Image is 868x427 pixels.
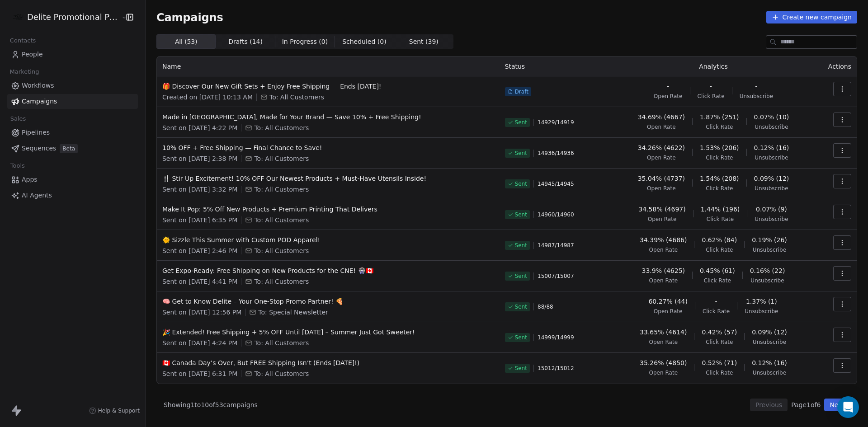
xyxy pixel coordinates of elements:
[538,211,574,218] span: 14960 / 14960
[648,297,688,306] span: 60.27% (44)
[162,185,237,194] span: Sent on [DATE] 3:32 PM
[11,9,115,25] button: Delite Promotional Products
[638,174,685,183] span: 35.04% (4737)
[162,93,253,102] span: Created on [DATE] 10:13 AM
[647,154,676,161] span: Open Rate
[282,37,328,47] span: In Progress ( 0 )
[515,365,527,372] span: Sent
[654,93,683,100] span: Open Rate
[752,358,787,367] span: 0.12% (16)
[515,180,527,188] span: Sent
[6,65,43,79] span: Marketing
[638,205,685,214] span: 34.58% (4697)
[7,94,138,109] a: Campaigns
[27,11,119,23] span: Delite Promotional Products
[515,242,527,249] span: Sent
[766,11,857,23] button: Create new campaign
[638,143,685,152] span: 34.26% (4622)
[515,272,527,280] span: Sent
[700,266,735,275] span: 0.45% (61)
[162,113,494,122] span: Made in [GEOGRAPHIC_DATA], Made for Your Brand — Save 10% + Free Shipping!
[162,82,494,91] span: 🎁 Discover Our New Gift Sets + Enjoy Free Shipping — Ends [DATE]!
[60,144,78,153] span: Beta
[701,205,740,214] span: 1.44% (196)
[750,399,788,411] button: Previous
[162,338,237,347] span: Sent on [DATE] 4:24 PM
[755,216,788,223] span: Unsubscribe
[706,123,733,131] span: Click Rate
[342,37,387,47] span: Scheduled ( 0 )
[98,407,140,414] span: Help & Support
[6,159,28,173] span: Tools
[752,328,787,337] span: 0.09% (12)
[824,399,850,411] button: Next
[710,82,712,91] span: -
[515,119,527,126] span: Sent
[7,78,138,93] a: Workflows
[746,297,777,306] span: 1.37% (1)
[704,277,731,284] span: Click Rate
[667,82,669,91] span: -
[649,277,678,284] span: Open Rate
[409,37,439,47] span: Sent ( 39 )
[702,235,737,244] span: 0.62% (84)
[515,334,527,341] span: Sent
[254,338,309,347] span: To: All Customers
[500,56,613,76] th: Status
[22,128,50,137] span: Pipelines
[162,123,237,132] span: Sent on [DATE] 4:22 PM
[753,246,786,253] span: Unsubscribe
[22,81,54,90] span: Workflows
[538,119,574,126] span: 14929 / 14919
[162,246,237,255] span: Sent on [DATE] 2:46 PM
[755,82,757,91] span: -
[7,172,138,187] a: Apps
[613,56,815,76] th: Analytics
[753,369,786,376] span: Unsubscribe
[515,303,527,310] span: Sent
[7,47,138,62] a: People
[538,180,574,188] span: 14945 / 14945
[538,242,574,249] span: 14987 / 14987
[638,113,685,122] span: 34.69% (4667)
[254,369,309,378] span: To: All Customers
[13,12,24,23] img: Delite-logo%20copy.png
[22,97,57,106] span: Campaigns
[715,297,717,306] span: -
[642,266,685,275] span: 33.9% (4625)
[162,143,494,152] span: 10% OFF + Free Shipping — Final Chance to Save!
[254,154,309,163] span: To: All Customers
[752,235,787,244] span: 0.19% (26)
[162,369,237,378] span: Sent on [DATE] 6:31 PM
[22,191,52,200] span: AI Agents
[254,277,309,286] span: To: All Customers
[754,113,789,122] span: 0.07% (10)
[162,205,494,214] span: Make It Pop: 5% Off New Products + Premium Printing That Delivers
[269,93,324,102] span: To: All Customers
[648,216,677,223] span: Open Rate
[6,34,40,47] span: Contacts
[649,246,678,253] span: Open Rate
[162,154,237,163] span: Sent on [DATE] 2:38 PM
[162,174,494,183] span: 🍴 Stir Up Excitement! 10% OFF Our Newest Products + Must-Have Utensils Inside!
[756,205,787,214] span: 0.07% (9)
[740,93,773,100] span: Unsubscribe
[162,308,241,317] span: Sent on [DATE] 12:56 PM
[754,143,789,152] span: 0.12% (16)
[7,125,138,140] a: Pipelines
[254,246,309,255] span: To: All Customers
[7,188,138,203] a: AI Agents
[706,154,733,161] span: Click Rate
[640,358,687,367] span: 35.26% (4850)
[157,56,500,76] th: Name
[745,308,778,315] span: Unsubscribe
[162,266,494,275] span: Get Expo-Ready: Free Shipping on New Products for the CNE! 🎡🇨🇦
[162,277,237,286] span: Sent on [DATE] 4:41 PM
[700,143,739,152] span: 1.53% (206)
[755,185,788,192] span: Unsubscribe
[814,56,857,76] th: Actions
[706,185,733,192] span: Click Rate
[700,174,739,183] span: 1.54% (208)
[791,400,821,409] span: Page 1 of 6
[162,358,494,367] span: 🇨🇦 Canada Day’s Over, But FREE Shipping Isn’t (Ends [DATE]!)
